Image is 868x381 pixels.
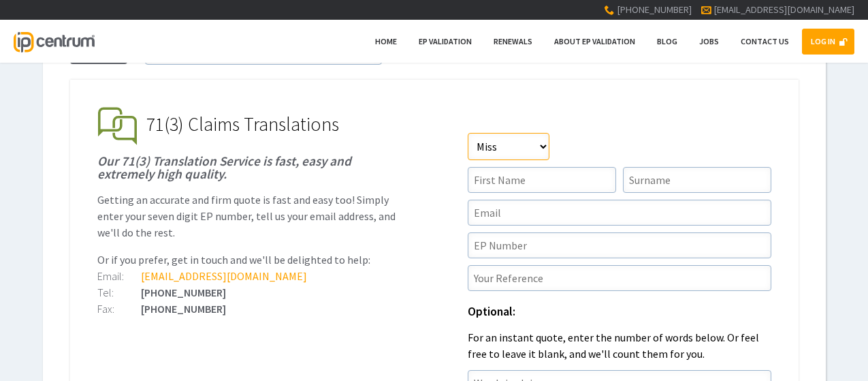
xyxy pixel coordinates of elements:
a: LOG IN [802,29,854,55]
span: [PHONE_NUMBER] [617,3,692,16]
div: Email: [97,271,141,281]
div: Tel: [97,287,141,298]
a: [EMAIL_ADDRESS][DOMAIN_NAME] [141,269,307,283]
span: Renewals [494,36,532,46]
h1: Our 71(3) Translation Service is fast, easy and extremely high quality. [97,155,401,181]
p: Getting an accurate and firm quote is fast and easy too! Simply enter your seven digit EP number,... [97,192,401,241]
a: Blog [648,29,686,55]
a: Home [366,29,406,55]
div: [PHONE_NUMBER] [97,303,401,314]
h1: Optional: [468,306,771,318]
span: Home [375,36,397,46]
a: Jobs [690,29,728,55]
a: About EP Validation [545,29,644,55]
p: For an instant quote, enter the number of words below. Or feel free to leave it blank, and we'll ... [468,329,771,362]
div: Fax: [97,303,141,314]
a: [EMAIL_ADDRESS][DOMAIN_NAME] [713,3,854,16]
a: Renewals [485,29,541,55]
span: About EP Validation [554,36,635,46]
span: Blog [657,36,677,46]
span: 71(3) Claims Translations [146,112,339,136]
span: Jobs [699,36,719,46]
input: First Name [468,167,616,193]
a: Contact Us [732,29,798,55]
a: EP Validation [410,29,481,55]
input: Surname [623,167,771,193]
input: Your Reference [468,265,771,291]
input: EP Number [468,232,771,258]
a: IP Centrum [14,20,94,63]
div: [PHONE_NUMBER] [97,287,401,298]
span: Contact Us [741,36,789,46]
p: Or if you prefer, get in touch and we'll be delighted to help: [97,252,401,268]
input: Email [468,200,771,226]
span: EP Validation [419,36,472,46]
